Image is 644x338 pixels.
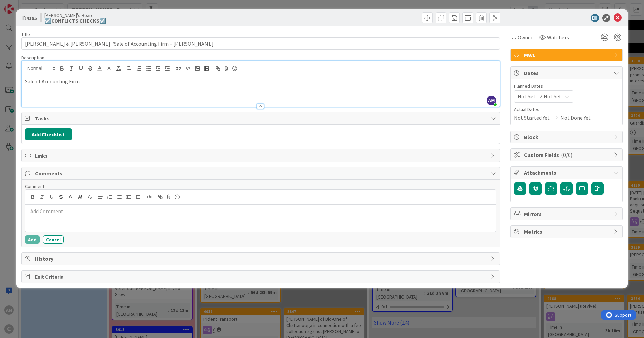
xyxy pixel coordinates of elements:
[524,69,610,77] span: Dates
[21,55,44,61] span: Description
[514,114,550,122] span: Not Started Yet
[524,151,610,159] span: Custom Fields
[21,37,500,50] input: type card name here...
[35,255,487,263] span: History
[35,114,487,122] span: Tasks
[524,133,610,141] span: Block
[25,183,44,189] span: Comment
[25,128,72,140] button: Add Checklist
[514,83,619,90] span: Planned Dates
[21,31,30,37] label: Title
[514,106,619,113] span: Actual Dates
[25,235,40,244] button: Add
[44,12,106,18] span: [PERSON_NAME]'s Board
[518,33,533,41] span: Owner
[524,51,610,59] span: MWL
[487,96,496,105] span: AM
[560,114,591,122] span: Not Done Yet
[25,78,496,85] p: Sale of Accounting Firm
[26,15,37,21] b: 4185
[35,151,487,160] span: Links
[524,169,610,177] span: Attachments
[561,151,572,158] span: ( 0/0 )
[35,273,487,281] span: Exit Criteria
[547,33,569,41] span: Watchers
[43,235,64,244] button: Cancel
[544,92,561,101] span: Not Set
[524,228,610,236] span: Metrics
[14,1,31,9] span: Support
[518,92,536,101] span: Not Set
[21,14,37,22] span: ID
[35,169,487,177] span: Comments
[44,18,106,23] b: ☑️CONFLICTS CHECKS☑️
[524,210,610,218] span: Mirrors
